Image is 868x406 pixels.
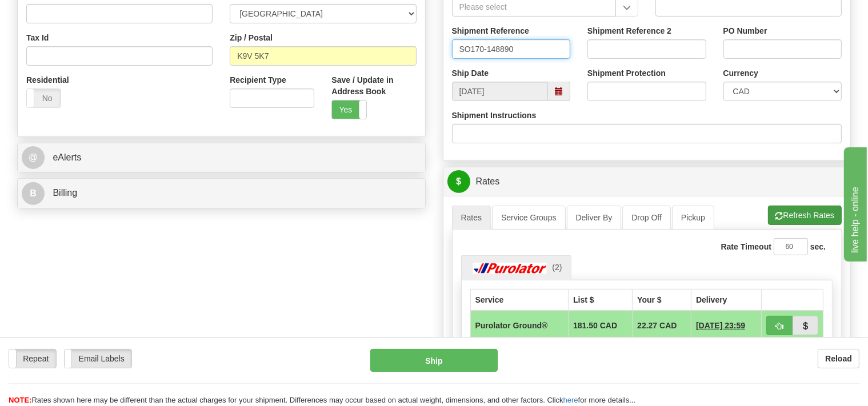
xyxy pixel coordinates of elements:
[53,188,77,198] span: Billing
[65,349,131,368] label: Email Labels
[447,170,847,194] a: $Rates
[452,25,529,37] label: Shipment Reference
[825,354,852,363] b: Reload
[622,206,671,230] a: Drop Off
[370,349,498,372] button: Ship
[470,263,550,274] img: Purolator
[22,182,421,205] a: B Billing
[633,289,691,311] th: Your $
[9,7,106,21] div: live help - online
[563,396,578,404] a: here
[492,206,565,230] a: Service Groups
[569,289,633,311] th: List $
[452,67,489,79] label: Ship Date
[818,349,859,368] button: Reload
[332,101,366,119] label: Yes
[452,110,537,121] label: Shipment Instructions
[723,25,767,37] label: PO Number
[672,206,714,230] a: Pickup
[810,241,826,252] label: sec.
[9,349,56,368] label: Repeat
[842,144,867,261] iframe: chat widget
[768,206,842,225] button: Refresh Rates
[470,311,569,340] td: Purolator Ground®
[452,206,491,230] a: Rates
[691,289,762,311] th: Delivery
[22,146,45,169] span: @
[447,170,470,193] span: $
[721,241,771,252] label: Rate Timeout
[569,311,633,340] td: 181.50 CAD
[22,146,421,170] a: @ eAlerts
[723,67,758,79] label: Currency
[633,311,691,340] td: 22.27 CAD
[230,74,286,86] label: Recipient Type
[567,206,622,230] a: Deliver By
[587,25,671,37] label: Shipment Reference 2
[696,320,745,331] span: 1 Day
[9,396,31,404] span: NOTE:
[53,152,81,162] span: eAlerts
[26,32,49,43] label: Tax Id
[230,32,273,43] label: Zip / Postal
[22,182,45,205] span: B
[587,67,666,79] label: Shipment Protection
[26,74,69,86] label: Residential
[470,289,569,311] th: Service
[331,74,416,97] label: Save / Update in Address Book
[552,263,562,272] span: (2)
[27,89,61,107] label: No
